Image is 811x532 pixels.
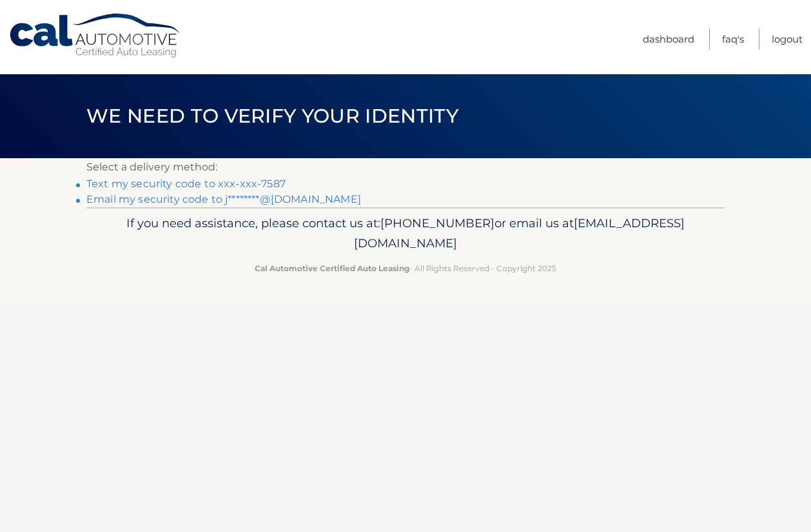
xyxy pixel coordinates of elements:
strong: Cal Automotive Certified Auto Leasing [255,263,409,273]
a: Text my security code to xxx-xxx-7587 [86,178,286,190]
a: Dashboard [643,28,694,50]
span: [PHONE_NUMBER] [380,216,494,230]
span: We need to verify your identity [86,104,458,128]
p: - All Rights Reserved - Copyright 2025 [95,261,716,275]
a: Email my security code to j********@[DOMAIN_NAME] [86,193,361,205]
a: Cal Automotive [8,13,182,59]
p: Select a delivery method: [86,158,725,176]
a: Logout [772,28,803,50]
p: If you need assistance, please contact us at: or email us at [95,213,716,254]
a: FAQ's [722,28,744,50]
